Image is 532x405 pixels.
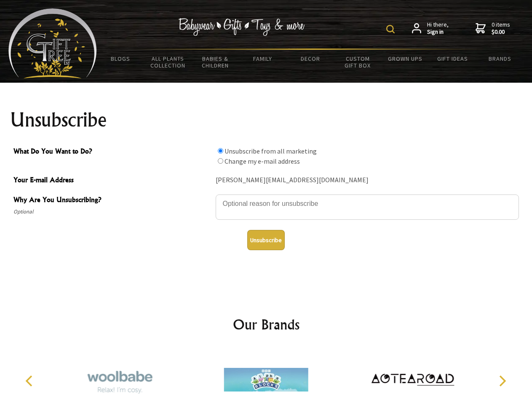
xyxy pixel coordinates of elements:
a: All Plants Collection [144,50,192,74]
span: Your E-mail Address [13,175,211,187]
input: What Do You Want to Do? [218,148,223,154]
img: product search [386,25,395,33]
span: Why Are You Unsubscribing? [13,194,211,207]
button: Unsubscribe [247,230,285,250]
span: Hi there, [427,21,449,36]
img: Babywear - Gifts - Toys & more [179,18,305,36]
a: Hi there,Sign in [412,21,449,36]
label: Change my e-mail address [225,157,300,165]
strong: $0.00 [492,28,510,36]
a: 0 items$0.00 [476,21,510,36]
a: Grown Ups [381,50,429,67]
a: Decor [286,50,334,67]
span: 0 items [492,21,510,36]
a: BLOGS [97,50,144,67]
img: Babyware - Gifts - Toys and more... [8,8,97,78]
input: What Do You Want to Do? [218,158,223,164]
button: Previous [21,372,40,390]
a: Gift Ideas [429,50,476,67]
h1: Unsubscribe [10,110,522,130]
div: [PERSON_NAME][EMAIL_ADDRESS][DOMAIN_NAME] [216,174,519,187]
a: Family [239,50,287,67]
button: Next [493,372,511,390]
a: Custom Gift Box [334,50,382,74]
strong: Sign in [427,28,449,36]
a: Babies & Children [192,50,239,74]
a: Brands [476,50,524,67]
span: What Do You Want to Do? [13,146,211,158]
textarea: Why Are You Unsubscribing? [216,194,519,220]
label: Unsubscribe from all marketing [225,147,317,155]
span: Optional [13,207,211,217]
h2: Our Brands [17,314,516,335]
